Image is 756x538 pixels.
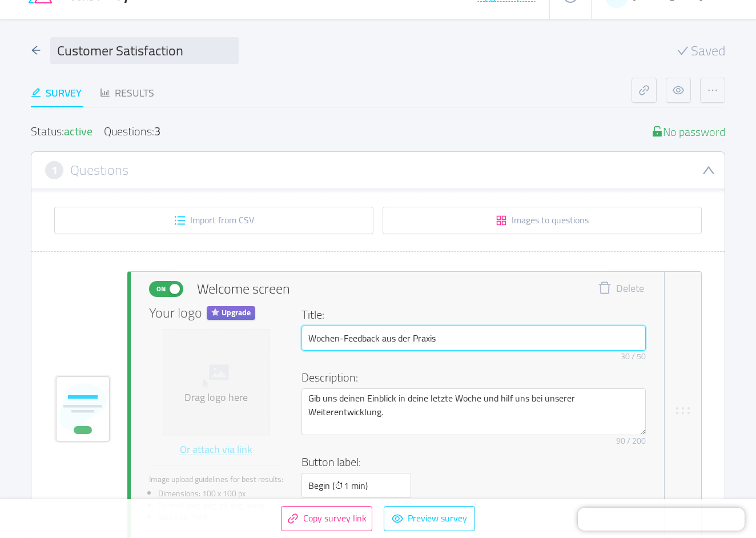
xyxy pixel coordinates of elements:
[301,453,639,471] h4: Button label:
[301,326,646,351] input: Welcome
[666,78,691,103] button: icon: eye
[31,87,41,98] i: icon: edit
[207,306,255,320] span: Upgrade
[616,435,646,447] div: 90 / 200
[301,473,411,498] input: START
[652,126,725,138] div: No password
[211,308,219,318] i: icon: star
[70,164,128,176] h3: Questions
[179,441,253,459] button: Or attach via link
[158,488,283,500] li: Dimensions: 100 x 100 px
[301,369,639,386] h4: Description:
[31,126,93,138] div: Status:
[54,207,373,234] button: icon: unordered-listImport from CSV
[100,85,154,101] div: Results
[677,45,689,57] i: icon: check
[31,43,41,58] div: icon: arrow-left
[50,37,239,64] input: Survey name
[384,506,475,531] button: icon: eyePreview survey
[100,87,110,98] i: icon: bar-chart
[31,45,41,55] i: icon: arrow-left
[578,508,745,531] iframe: Chatra live chat
[31,85,82,101] div: Survey
[153,282,169,296] span: On
[301,306,639,323] h4: Title:
[104,126,160,138] div: Questions:
[149,473,283,485] div: Image upload guidelines for best results:
[197,279,290,299] span: Welcome screen
[700,78,725,103] button: icon: ellipsis
[163,330,270,436] span: Drag logo here
[149,306,202,320] span: Your logo
[154,121,160,142] div: 3
[621,351,646,363] div: 30 / 50
[168,391,265,404] div: Drag logo here
[589,281,653,297] button: icon: deleteDelete
[691,44,725,58] span: Saved
[632,78,657,103] button: icon: link
[281,506,372,531] button: icon: linkCopy survey link
[702,163,715,177] i: icon: down
[386,498,411,510] div: 14 / 20
[652,126,663,137] i: icon: unlock
[64,121,93,142] span: active
[51,164,58,176] span: 1
[383,207,702,234] button: icon: appstoreImages to questions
